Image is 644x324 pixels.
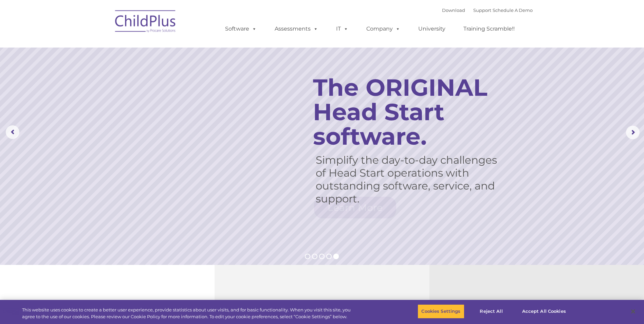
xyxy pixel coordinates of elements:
[470,304,513,319] button: Reject All
[22,307,354,320] div: This website uses cookies to create a better user experience, provide statistics about user visit...
[360,22,407,36] a: Company
[329,22,355,36] a: IT
[218,22,263,36] a: Software
[112,5,180,39] img: ChildPlus by Procare Solutions
[313,75,514,148] rs-layer: The ORIGINAL Head Start software.
[473,7,491,13] a: Support
[418,304,464,319] button: Cookies Settings
[314,197,396,218] a: Learn More
[268,22,325,36] a: Assessments
[518,304,570,319] button: Accept All Cookies
[626,304,641,319] button: Close
[94,45,115,50] span: Last name
[442,7,533,13] font: |
[442,7,465,13] a: Download
[457,22,521,36] a: Training Scramble!!
[94,73,123,78] span: Phone number
[493,7,533,13] a: Schedule A Demo
[411,22,452,36] a: University
[316,154,504,205] rs-layer: Simplify the day-to-day challenges of Head Start operations with outstanding software, service, a...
